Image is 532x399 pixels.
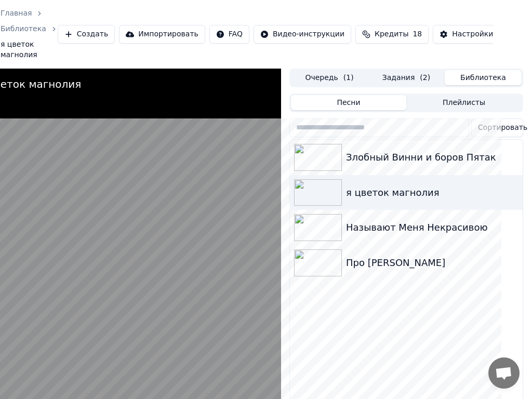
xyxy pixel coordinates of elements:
[1,39,58,60] span: я цветок магнолия
[291,70,368,85] button: Очередь
[254,25,351,44] button: Видео-инструкции
[368,70,445,85] button: Задания
[488,357,520,389] a: Открытый чат
[346,220,518,235] div: Называют Меня Некрасивою
[355,25,429,44] button: Кредиты18
[346,150,518,165] div: Злобный Винни и боров Пятак
[478,123,527,133] span: Сортировать
[433,25,500,44] button: Настройки
[375,29,408,39] span: Кредиты
[346,256,518,270] div: Про [PERSON_NAME]
[1,24,46,34] a: Библиотека
[406,95,522,110] button: Плейлисты
[1,8,58,60] nav: breadcrumb
[452,29,493,39] div: Настройки
[58,25,115,44] button: Создать
[346,185,518,200] div: я цветок магнолия
[413,29,422,39] span: 18
[445,70,522,85] button: Библиотека
[420,73,430,83] span: ( 2 )
[209,25,249,44] button: FAQ
[1,8,32,19] a: Главная
[119,25,205,44] button: Импортировать
[291,95,406,110] button: Песни
[343,73,354,83] span: ( 1 )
